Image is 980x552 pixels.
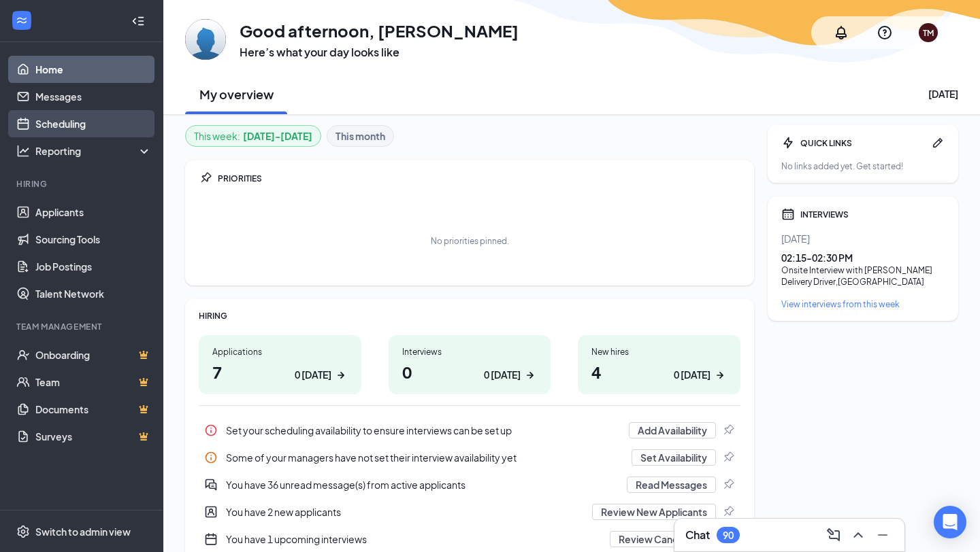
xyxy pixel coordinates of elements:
svg: Pin [721,478,735,491]
svg: Pen [931,136,945,150]
h2: My overview [199,86,274,103]
div: You have 36 unread message(s) from active applicants [199,471,740,498]
div: Team Management [16,321,149,332]
div: Interviews [402,346,538,358]
button: Set Availability [632,449,716,466]
div: No priorities pinned. [431,235,509,247]
svg: Settings [16,525,30,538]
div: TM [923,27,934,39]
svg: ArrowRight [334,368,348,382]
div: Switch to admin view [35,525,131,538]
svg: Minimize [875,527,891,543]
b: This month [336,128,385,143]
div: 02:15 - 02:30 PM [781,251,945,264]
b: [DATE] - [DATE] [243,128,312,143]
svg: Notifications [833,24,849,41]
svg: ChevronUp [850,527,866,543]
svg: QuestionInfo [877,24,893,41]
svg: Info [204,424,218,437]
a: InfoSome of your managers have not set their interview availability yetSet AvailabilityPin [199,444,740,471]
img: Trevor Mayhew [185,19,226,60]
h1: 4 [591,360,727,383]
div: Applications [212,346,348,358]
a: Talent Network [35,280,152,307]
svg: ArrowRight [523,368,537,382]
svg: CalendarNew [204,532,218,546]
div: No links added yet. Get started! [781,160,945,172]
div: Delivery Driver , [GEOGRAPHIC_DATA] [781,276,945,288]
button: Add Availability [629,422,716,438]
svg: DoubleChatActive [204,478,218,491]
a: Sourcing Tools [35,226,152,253]
div: HIRING [199,310,740,322]
div: Onsite Interview with [PERSON_NAME] [781,264,945,276]
div: [DATE] [928,87,958,101]
svg: Calendar [781,207,795,221]
svg: Info [204,451,218,464]
div: PRIORITIES [218,173,740,184]
a: Scheduling [35,110,152,137]
button: ComposeMessage [823,524,845,546]
div: 0 [DATE] [295,368,331,382]
a: View interviews from this week [781,298,945,310]
div: New hires [591,346,727,358]
a: InfoSet your scheduling availability to ensure interviews can be set upAdd AvailabilityPin [199,417,740,444]
button: Minimize [872,524,894,546]
div: 0 [DATE] [484,368,521,382]
svg: Bolt [781,136,795,150]
div: Set your scheduling availability to ensure interviews can be set up [226,424,621,437]
svg: WorkstreamLogo [15,14,29,27]
h3: Chat [685,528,710,542]
a: OnboardingCrown [35,341,152,368]
a: Applicants [35,199,152,226]
svg: Pin [721,505,735,519]
div: You have 2 new applicants [226,505,584,519]
svg: UserEntity [204,505,218,519]
div: 0 [DATE] [674,368,710,382]
svg: Collapse [131,14,145,28]
div: You have 2 new applicants [199,498,740,525]
div: Open Intercom Messenger [934,506,966,538]
svg: Analysis [16,144,30,158]
button: Read Messages [627,477,716,493]
h3: Here’s what your day looks like [240,45,519,60]
div: Some of your managers have not set their interview availability yet [199,444,740,471]
a: Messages [35,83,152,110]
svg: ArrowRight [713,368,727,382]
h1: 0 [402,360,538,383]
h1: 7 [212,360,348,383]
div: Reporting [35,144,152,158]
svg: ComposeMessage [826,527,842,543]
button: Review Candidates [610,531,716,547]
a: Applications70 [DATE]ArrowRight [199,335,361,394]
div: QUICK LINKS [800,137,926,149]
div: [DATE] [781,232,945,245]
div: Set your scheduling availability to ensure interviews can be set up [199,417,740,444]
div: Some of your managers have not set their interview availability yet [226,451,623,464]
a: Home [35,56,152,83]
a: DocumentsCrown [35,396,152,423]
a: DoubleChatActiveYou have 36 unread message(s) from active applicantsRead MessagesPin [199,471,740,498]
a: SurveysCrown [35,423,152,450]
a: Interviews00 [DATE]ArrowRight [389,335,551,394]
div: Hiring [16,178,149,190]
div: You have 36 unread message(s) from active applicants [226,478,619,491]
a: TeamCrown [35,368,152,396]
a: UserEntityYou have 2 new applicantsReview New ApplicantsPin [199,498,740,525]
a: New hires40 [DATE]ArrowRight [578,335,740,394]
a: Job Postings [35,253,152,280]
svg: Pin [199,171,212,185]
div: You have 1 upcoming interviews [226,532,602,546]
svg: Pin [721,451,735,464]
svg: Pin [721,424,735,437]
div: INTERVIEWS [800,209,945,220]
button: ChevronUp [847,524,869,546]
div: 90 [723,530,734,541]
div: This week : [194,128,312,143]
button: Review New Applicants [592,504,716,520]
h1: Good afternoon, [PERSON_NAME] [240,19,519,42]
